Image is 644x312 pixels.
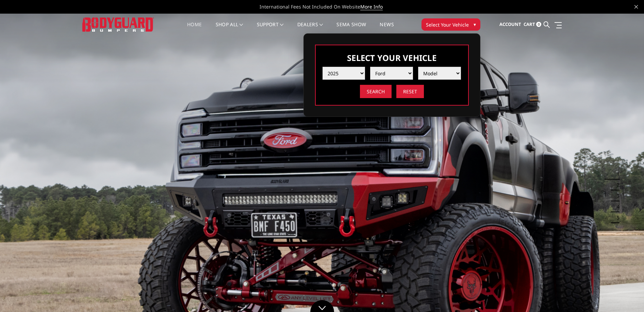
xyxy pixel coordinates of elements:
[360,85,392,98] input: Search
[610,279,644,312] iframe: Chat Widget
[297,22,323,35] a: Dealers
[613,180,620,190] button: 2 of 5
[613,169,620,180] button: 1 of 5
[422,18,480,31] button: Select Your Vehicle
[499,21,521,27] span: Account
[474,21,476,28] span: ▾
[536,22,541,27] span: 0
[613,190,620,201] button: 3 of 5
[187,22,202,35] a: Home
[216,22,243,35] a: shop all
[310,300,334,312] a: Click to Down
[524,21,535,27] span: Cart
[380,22,394,35] a: News
[82,17,154,31] img: BODYGUARD BUMPERS
[613,212,620,223] button: 5 of 5
[426,21,469,28] span: Select Your Vehicle
[613,201,620,212] button: 4 of 5
[524,15,541,34] a: Cart 0
[257,22,284,35] a: Support
[396,85,424,98] input: Reset
[499,15,521,34] a: Account
[323,52,461,63] h3: Select Your Vehicle
[336,22,366,35] a: SEMA Show
[360,3,383,10] a: More Info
